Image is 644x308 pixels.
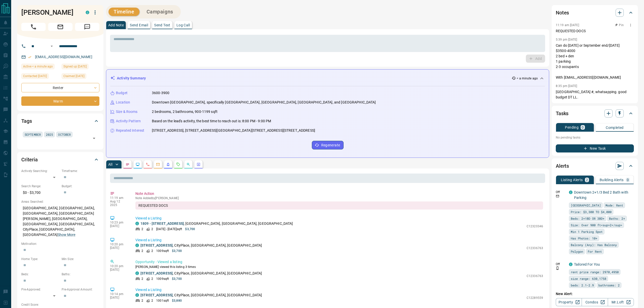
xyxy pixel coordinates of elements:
a: Property [556,298,582,306]
span: Baths: 2+ [609,216,625,221]
span: Active < a minute ago [23,64,53,69]
p: 8:35 pm [DATE] [556,84,577,88]
p: Size & Rooms [116,109,138,114]
p: $3,700 [172,277,182,281]
h2: Criteria [21,156,38,164]
p: 2 [586,178,588,182]
svg: Agent Actions [196,162,201,166]
svg: Push Notification Only [556,266,559,270]
p: Home Type: [21,257,59,261]
svg: Opportunities [186,162,190,166]
span: Email [48,23,73,31]
p: Opportunity - Viewed a listing [135,259,543,265]
div: Fri Aug 01 2025 [21,73,59,80]
button: Timeline [109,8,139,16]
p: No pending tasks [556,134,634,141]
a: [EMAIL_ADDRESS][DOMAIN_NAME] [35,55,92,59]
div: Wed Apr 21 2021 [62,64,99,71]
p: [DATE] - [DATE] sqft [156,227,182,231]
p: 2 [141,277,143,281]
p: Viewed a Listing [135,287,543,293]
p: [STREET_ADDRESS], [STREET_ADDRESS][GEOGRAPHIC_DATA][STREET_ADDRESS][STREET_ADDRESS] [152,128,315,133]
p: Repeated Interest [116,128,144,133]
p: Viewed a Listing [135,216,543,221]
span: bathrooms: 2 [598,283,620,288]
p: Beds: [21,272,59,277]
a: Downtown 2+1/3 Bed 2 Bath with Parking [574,190,628,200]
a: Condos [582,298,608,306]
p: C12320346 [527,224,543,229]
p: [GEOGRAPHIC_DATA] #, whatsapping. good budget DT LL. [556,89,634,100]
button: Open [49,43,55,49]
span: beds: 2.1-2.9 [571,283,594,288]
button: Pin [612,23,627,27]
p: C12289559 [527,296,543,300]
span: Balcony (Any): Has Balcony [571,242,617,247]
div: condos.ca [86,11,89,14]
p: C12336763 [527,274,543,278]
p: 0 [627,178,629,182]
button: Campaigns [141,8,178,16]
a: [STREET_ADDRESS] [140,293,173,297]
div: REQUESTED DOCS [135,201,543,210]
span: For Rent [588,249,602,254]
div: Alerts [556,160,634,172]
svg: Listing Alerts [166,162,170,166]
p: Activity Pattern [116,118,141,124]
span: [GEOGRAPHIC_DATA] [571,203,601,208]
p: 2 [151,298,153,303]
p: C12336763 [527,246,543,250]
p: 10:20 pm [110,264,128,268]
p: Budget: [62,184,99,189]
div: Tags [21,115,99,127]
p: Baths: [62,272,99,277]
p: Location [116,100,130,105]
p: 1009 sqft [156,277,169,281]
p: 1009 sqft [156,249,169,253]
a: Tailored For You [574,262,600,266]
p: , CityPlace, [GEOGRAPHIC_DATA], [GEOGRAPHIC_DATA] [140,243,262,248]
h2: Tags [21,117,32,125]
p: 2 [141,227,143,231]
svg: Email [556,194,559,198]
p: Can do [DATE] or September end/[DATE] $3500-4000 2 bed + den 1 parking 2-3 occupants With [EMAIL_... [556,43,634,80]
p: Add Note [108,23,124,27]
span: Call [21,23,46,31]
p: Building Alerts [600,178,624,182]
div: condos.ca [135,222,139,225]
p: Based on the lead's activity, the best time to reach out is: 8:00 PM - 9:00 PM [152,118,271,124]
p: 2 [141,249,143,253]
p: [GEOGRAPHIC_DATA], [GEOGRAPHIC_DATA], [GEOGRAPHIC_DATA], [GEOGRAPHIC_DATA][PERSON_NAME], [GEOGRAP... [21,204,99,239]
p: Off [556,190,566,194]
svg: Emails [156,162,160,166]
p: Motivation: [21,242,99,246]
p: 2 bedrooms, 2 bathrooms, 900-1199 sqft [152,109,218,114]
span: Message [75,23,99,31]
p: Aug 12 2025 [110,200,128,207]
button: Open [91,135,98,142]
p: 5:39 pm [DATE] [556,38,577,41]
p: Note Added by [PERSON_NAME] [135,196,543,200]
p: Credit Score: [21,302,99,307]
svg: Notes [126,162,130,166]
button: New Task [556,144,634,152]
p: Send Text [154,23,170,27]
p: Viewed a Listing [135,237,543,243]
p: Search Range: [21,184,59,189]
a: Mr.Loft [608,298,634,306]
p: 11:19 am [DATE] [556,23,579,27]
div: condos.ca [135,244,139,247]
div: Warm [21,96,99,106]
p: 1001 sqft [156,298,169,303]
div: Criteria [21,153,99,166]
p: Completed [606,126,624,129]
div: Tasks [556,107,634,119]
p: $0 - $3,700 [21,189,59,197]
h1: [PERSON_NAME] [21,8,78,16]
p: Pre-Approval Amount: [62,287,99,292]
span: Polygon [571,249,583,254]
p: Actively Searching: [21,169,59,173]
h2: Notes [556,9,569,17]
p: 0 [582,126,584,129]
p: All [108,163,112,166]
